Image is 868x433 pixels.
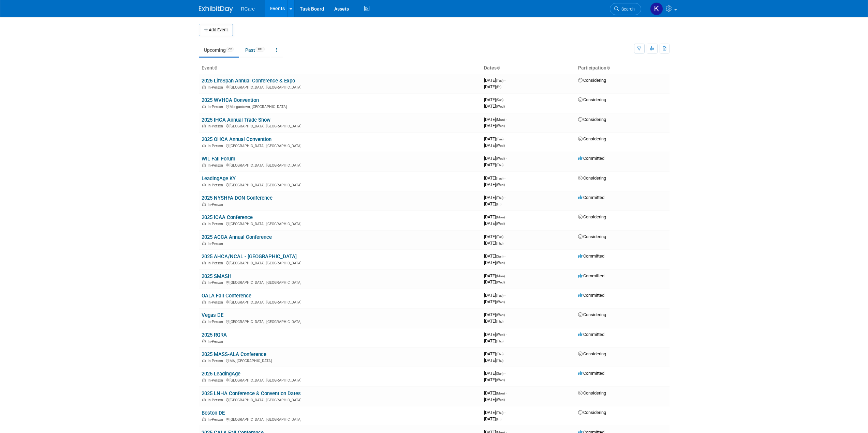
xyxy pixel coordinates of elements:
[496,85,501,89] span: (Fri)
[496,176,503,180] span: (Tue)
[202,351,266,357] a: 2025 MASS-ALA Conference
[496,196,503,200] span: (Thu)
[504,175,505,181] span: -
[208,105,225,109] span: In-Person
[578,273,604,278] span: Committed
[202,339,206,343] img: In-Person Event
[208,242,225,246] span: In-Person
[202,371,240,377] a: 2025 LeadingAge
[496,280,505,284] span: (Wed)
[208,320,225,324] span: In-Person
[202,182,479,187] div: [GEOGRAPHIC_DATA], [GEOGRAPHIC_DATA]
[484,260,505,265] span: [DATE]
[484,293,505,298] span: [DATE]
[208,183,225,187] span: In-Person
[202,253,297,260] a: 2025 AHCA/NCAL - [GEOGRAPHIC_DATA]
[214,65,217,71] a: Sort by Event Name
[484,117,507,122] span: [DATE]
[484,253,505,259] span: [DATE]
[484,201,501,206] span: [DATE]
[484,123,505,128] span: [DATE]
[578,175,606,181] span: Considering
[484,234,505,239] span: [DATE]
[504,293,505,298] span: -
[202,214,253,220] a: 2025 ICAA Conference
[484,410,505,415] span: [DATE]
[484,214,507,219] span: [DATE]
[504,78,505,83] span: -
[484,221,505,226] span: [DATE]
[506,214,507,219] span: -
[504,234,505,239] span: -
[496,222,505,226] span: (Wed)
[578,351,606,356] span: Considering
[481,62,575,74] th: Dates
[202,377,479,383] div: [GEOGRAPHIC_DATA], [GEOGRAPHIC_DATA]
[578,390,606,396] span: Considering
[496,124,505,128] span: (Wed)
[496,242,503,245] span: (Thu)
[496,359,503,362] span: (Thu)
[202,319,479,324] div: [GEOGRAPHIC_DATA], [GEOGRAPHIC_DATA]
[496,339,503,343] span: (Thu)
[496,333,505,337] span: (Wed)
[208,398,225,402] span: In-Person
[199,24,233,36] button: Add Event
[484,195,505,200] span: [DATE]
[202,358,479,363] div: MA, [GEOGRAPHIC_DATA]
[202,124,206,127] img: In-Person Event
[578,253,604,259] span: Committed
[208,359,225,363] span: In-Person
[504,136,505,141] span: -
[496,105,505,108] span: (Wed)
[496,163,503,167] span: (Thu)
[208,261,225,265] span: In-Person
[484,273,507,278] span: [DATE]
[202,136,271,142] a: 2025 OHCA Annual Convention
[496,391,505,395] span: (Mon)
[578,117,606,122] span: Considering
[506,117,507,122] span: -
[484,136,505,141] span: [DATE]
[575,62,670,74] th: Participation
[578,195,604,200] span: Committed
[208,417,225,422] span: In-Person
[202,299,479,305] div: [GEOGRAPHIC_DATA], [GEOGRAPHIC_DATA]
[202,162,479,168] div: [GEOGRAPHIC_DATA], [GEOGRAPHIC_DATA]
[484,162,503,167] span: [DATE]
[208,124,225,128] span: In-Person
[484,156,507,161] span: [DATE]
[202,221,479,226] div: [GEOGRAPHIC_DATA], [GEOGRAPHIC_DATA]
[496,294,503,297] span: (Tue)
[506,312,507,317] span: -
[496,235,503,239] span: (Tue)
[202,183,206,186] img: In-Person Event
[496,118,505,122] span: (Mon)
[202,273,232,279] a: 2025 SMASH
[496,411,503,415] span: (Thu)
[202,78,295,84] a: 2025 LifeSpan Annual Conference & Expo
[202,144,206,147] img: In-Person Event
[504,195,505,200] span: -
[199,44,239,57] a: Upcoming29
[202,397,479,402] div: [GEOGRAPHIC_DATA], [GEOGRAPHIC_DATA]
[202,202,206,206] img: In-Person Event
[202,332,227,338] a: 2025 RQRA
[202,280,206,284] img: In-Person Event
[484,332,507,337] span: [DATE]
[619,6,635,12] span: Search
[202,417,206,421] img: In-Person Event
[208,222,225,226] span: In-Person
[496,144,505,148] span: (Wed)
[578,234,606,239] span: Considering
[208,378,225,383] span: In-Person
[202,84,479,90] div: [GEOGRAPHIC_DATA], [GEOGRAPHIC_DATA]
[484,416,501,421] span: [DATE]
[208,202,225,207] span: In-Person
[578,332,604,337] span: Committed
[504,371,505,376] span: -
[496,378,505,382] span: (Wed)
[202,300,206,304] img: In-Person Event
[484,175,505,181] span: [DATE]
[199,6,233,13] img: ExhibitDay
